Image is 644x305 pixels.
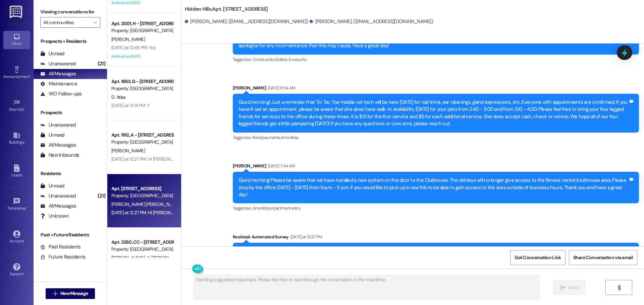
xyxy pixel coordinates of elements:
[147,255,185,261] span: A. [PERSON_NAME]
[111,185,173,192] div: Apt. [STREET_ADDRESS]
[238,177,628,198] div: Good morning! Please be aware that we have installed a new system on the door to the Clubhouse. T...
[111,255,147,261] span: [PERSON_NAME]
[111,148,145,154] span: [PERSON_NAME]
[111,239,173,246] div: Apt. 2260, CC - [STREET_ADDRESS]
[40,50,64,57] div: Unread
[111,139,173,146] div: Property: [GEOGRAPHIC_DATA]
[310,18,433,25] div: [PERSON_NAME]. ([EMAIL_ADDRESS][DOMAIN_NAME])
[40,203,76,210] div: All Messages
[573,254,633,261] span: Share Conversation via email
[252,57,276,62] span: Construction ,
[40,132,64,139] div: Unread
[96,191,107,201] div: (21)
[40,60,76,67] div: Unanswered
[233,55,639,64] div: Tagged as:
[111,192,173,199] div: Property: [GEOGRAPHIC_DATA]
[40,213,69,220] div: Unknown
[111,36,145,42] span: [PERSON_NAME]
[111,210,559,216] div: [DATE] at 12:27 PM: Hi [PERSON_NAME] and [PERSON_NAME]! I'm checking in on your latest work order...
[10,6,23,18] img: ResiDesk Logo
[266,162,295,169] div: [DATE] 7:44 AM
[3,228,30,246] a: Account
[93,20,97,25] i: 
[185,18,308,25] div: [PERSON_NAME]. ([EMAIL_ADDRESS][DOMAIN_NAME])
[40,7,100,17] label: Viewing conversations for
[111,45,156,51] div: [DATE] at 12:49 PM: Yes
[233,203,639,213] div: Tagged as:
[568,284,579,291] span: Send
[111,52,174,61] div: Archived on [DATE]
[46,288,95,299] button: New Message
[111,156,508,162] div: [DATE] at 12:27 PM: Hi [PERSON_NAME]! I'm checking in on your latest work order (Electrical and l...
[233,233,639,243] div: Residesk Automated Survey
[111,132,173,139] div: Apt. 1912, A - [STREET_ADDRESS]
[266,84,295,91] div: [DATE] 8:54 AM
[515,254,561,261] span: Get Conversation Link
[40,122,76,129] div: Unanswered
[238,99,628,128] div: Good morning! Just a reminder that Tic Tac Toe mobile vet tech will be here [DATE] for nail trims...
[111,78,173,85] div: Apt. 1863, G - [STREET_ADDRESS]
[111,20,173,27] div: Apt. 2001, H - [STREET_ADDRESS]
[271,205,301,211] span: Apartment entry
[40,152,79,159] div: New Inbounds
[3,196,30,214] a: Templates •
[289,233,322,240] div: [DATE] at 12:27 PM
[53,291,58,296] i: 
[40,70,76,77] div: All Messages
[34,231,107,238] div: Past + Future Residents
[30,73,31,78] span: •
[510,250,565,265] button: Get Conversation Link
[281,135,299,140] span: Amenities
[43,17,90,28] input: All communities
[111,201,181,207] span: [PERSON_NAME] [PERSON_NAME]
[40,80,77,87] div: Maintenance
[40,253,86,260] div: Future Residents
[3,97,30,115] a: Site Visit •
[40,142,76,149] div: All Messages
[40,182,64,189] div: Unread
[111,85,173,92] div: Property: [GEOGRAPHIC_DATA]
[34,38,107,45] div: Prospects + Residents
[96,59,107,69] div: (21)
[560,285,565,290] i: 
[3,261,30,279] a: Support
[111,102,149,108] div: [DATE] at 12:31 PM: Y
[252,135,281,140] span: Rent/payments ,
[233,84,639,94] div: [PERSON_NAME]
[233,133,639,142] div: Tagged as:
[111,246,173,253] div: Property: [GEOGRAPHIC_DATA]
[194,275,540,300] textarea: Fetching suggested responses. Please feel free to read through the conversation in the meantime.
[26,205,27,210] span: •
[34,109,107,116] div: Prospects
[40,193,76,200] div: Unanswered
[111,27,173,34] div: Property: [GEOGRAPHIC_DATA]
[24,106,25,111] span: •
[60,290,88,297] span: New Message
[3,130,30,148] a: Buildings
[553,280,586,295] button: Send
[233,162,639,172] div: [PERSON_NAME]
[276,57,307,62] span: Safety & security
[252,205,271,211] span: Amenities ,
[616,285,622,290] i: 
[40,90,82,97] div: WO Follow-ups
[3,31,30,49] a: Inbox
[40,243,81,250] div: Past Residents
[111,94,125,100] span: D. Atlas
[34,170,107,177] div: Residents
[185,6,268,13] b: Hidden Hills: Apt. [STREET_ADDRESS]
[3,162,30,180] a: Leads
[569,250,637,265] button: Share Conversation via email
